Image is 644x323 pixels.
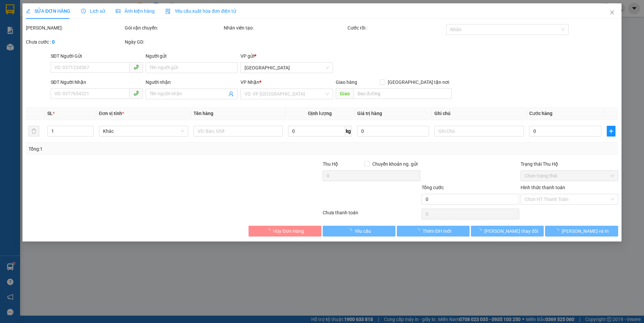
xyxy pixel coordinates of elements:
[603,3,622,22] button: Close
[347,228,355,233] span: loading
[354,88,452,99] input: Dọc đường
[355,227,371,235] span: Yêu cầu
[99,111,124,116] span: Đơn vị tính
[165,8,236,14] span: Yêu cầu xuất hóa đơn điện tử
[336,88,354,99] span: Giao
[471,226,544,236] button: [PERSON_NAME] thay đổi
[26,24,123,32] div: [PERSON_NAME]:
[125,24,222,32] div: Gói vận chuyển:
[29,126,39,137] button: delete
[609,10,615,15] span: close
[521,160,618,168] div: Trạng thái Thu Hộ
[249,226,321,236] button: Hủy Đơn Hàng
[607,126,615,137] button: plus
[26,9,31,13] span: edit
[308,111,332,116] span: Định lượng
[125,38,222,46] div: Ngày GD:
[370,160,420,168] span: Chuyển khoản ng. gửi
[51,78,143,86] div: SĐT Người Nhận
[554,228,562,233] span: loading
[81,8,105,14] span: Lịch sử
[194,111,213,116] span: Tên hàng
[29,145,249,153] div: Tổng: 1
[52,39,55,45] b: 0
[385,78,452,86] span: [GEOGRAPHIC_DATA] tận nơi
[521,185,565,190] label: Hình thức thanh toán
[347,24,445,32] div: Cước rồi :
[323,226,395,236] button: Yêu cầu
[241,52,333,60] div: VP gửi
[165,9,171,14] img: icon
[477,228,484,233] span: loading
[146,78,238,86] div: Người nhận
[55,11,260,18] span: Thời gian : - Nhân viên nhận hàng :
[415,228,423,233] span: loading
[47,111,53,116] span: SL
[323,161,338,167] span: Thu Hộ
[89,11,136,18] span: 12:13:15 [DATE]
[484,227,538,235] span: [PERSON_NAME] thay đổi
[224,24,346,32] div: Nhân viên tạo:
[133,64,139,70] span: phone
[146,52,238,60] div: Người gửi
[116,8,155,14] span: Ảnh kiện hàng
[545,226,618,236] button: [PERSON_NAME] và In
[26,38,123,46] div: Chưa cước :
[525,171,614,181] span: Chọn trạng thái
[422,185,444,190] span: Tổng cước
[357,111,382,116] span: Giá trị hàng
[26,8,70,14] span: SỬA ĐƠN HÀNG
[116,9,120,13] span: picture
[133,91,139,96] span: phone
[423,227,451,235] span: Thêm ĐH mới
[607,128,615,134] span: plus
[229,91,234,97] span: user-add
[103,126,184,136] span: Khác
[322,209,421,221] div: Chưa thanh toán
[266,228,273,233] span: loading
[81,9,86,13] span: clock-circle
[273,227,304,235] span: Hủy Đơn Hàng
[11,22,303,40] strong: NHÀ XE BÊ HÀ [GEOGRAPHIC_DATA]
[397,226,470,236] button: Thêm ĐH mới
[38,41,155,50] span: TUYẾN: [GEOGRAPHIC_DATA]
[194,126,283,137] input: VD: Bàn, Ghế
[435,126,524,137] input: Ghi Chú
[432,107,527,120] th: Ghi chú
[51,52,143,60] div: SĐT Người Gửi
[241,79,260,85] span: VP Nhận
[345,126,352,137] span: kg
[336,79,357,85] span: Giao hàng
[529,111,552,116] span: Cước hàng
[245,63,329,73] span: ĐẮK LẮK
[562,227,609,235] span: [PERSON_NAME] và In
